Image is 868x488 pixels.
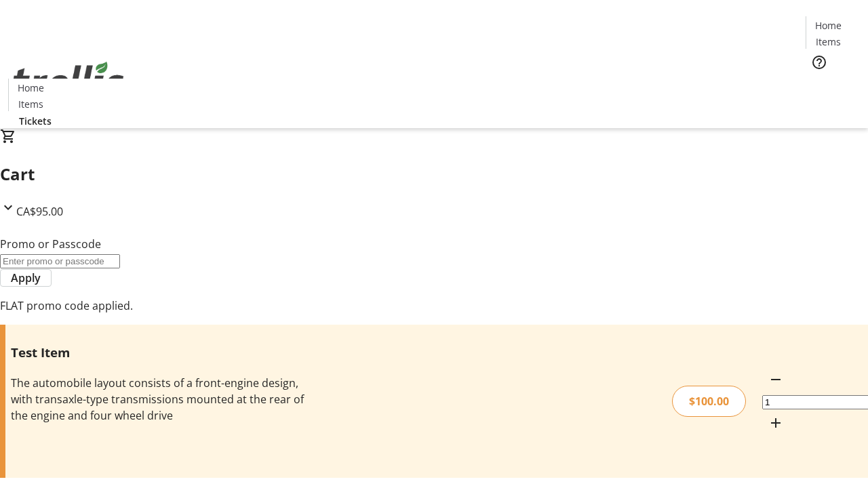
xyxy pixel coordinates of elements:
[762,409,789,436] button: Increment by one
[806,49,833,76] button: Help
[806,18,850,33] a: Home
[806,79,860,93] a: Tickets
[11,375,307,424] div: The automobile layout consists of a front-engine design, with transaxle-type transmissions mounte...
[806,35,850,49] a: Items
[18,97,43,111] span: Items
[18,81,44,95] span: Home
[11,343,307,362] h3: Test Item
[8,114,62,128] a: Tickets
[8,47,129,115] img: Orient E2E Organization d5sCwGF6H7's Logo
[762,366,789,393] button: Decrement by one
[816,79,849,93] span: Tickets
[11,270,41,286] span: Apply
[19,114,52,128] span: Tickets
[816,35,841,49] span: Items
[672,386,746,417] div: $100.00
[9,97,52,111] a: Items
[815,18,842,33] span: Home
[9,81,52,95] a: Home
[16,204,63,219] span: CA$95.00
